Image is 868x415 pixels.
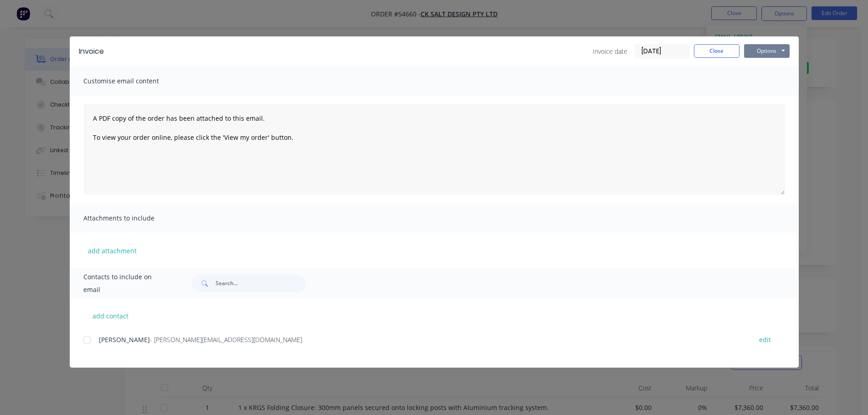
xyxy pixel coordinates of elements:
[79,46,104,57] div: Invoice
[150,335,302,344] span: - [PERSON_NAME][EMAIL_ADDRESS][DOMAIN_NAME]
[99,335,150,344] span: [PERSON_NAME]
[83,75,184,87] span: Customise email content
[83,104,785,195] textarea: A PDF copy of the order has been attached to this email. To view your order online, please click ...
[694,44,740,58] button: Close
[744,44,790,58] button: Options
[593,46,627,56] span: Invoice date
[83,212,184,225] span: Attachments to include
[83,309,138,323] button: add contact
[754,333,776,346] button: edit
[216,274,306,292] input: Search...
[83,271,169,296] span: Contacts to include on email
[83,244,141,257] button: add attachment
